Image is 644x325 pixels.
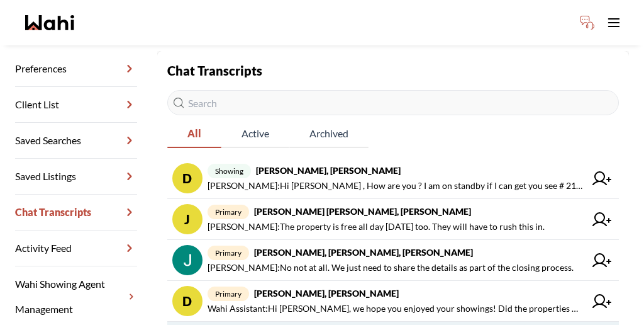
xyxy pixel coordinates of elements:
strong: [PERSON_NAME], [PERSON_NAME], [PERSON_NAME] [254,247,473,258]
strong: [PERSON_NAME], [PERSON_NAME] [256,165,401,176]
span: primary [208,287,249,301]
button: Archived [289,120,369,148]
strong: [PERSON_NAME] [PERSON_NAME], [PERSON_NAME] [254,206,471,217]
img: chat avatar [172,245,203,275]
a: Dprimary[PERSON_NAME], [PERSON_NAME]Wahi Assistant:Hi [PERSON_NAME], we hope you enjoyed your sho... [167,281,619,322]
span: showing [208,164,251,178]
a: Client List [15,87,137,123]
a: Saved Searches [15,123,137,159]
div: J [172,204,203,234]
a: Preferences [15,51,137,87]
a: Jprimary[PERSON_NAME] [PERSON_NAME], [PERSON_NAME][PERSON_NAME]:The property is free all day [DAT... [167,199,619,240]
a: Chat Transcripts [15,195,137,231]
strong: Chat Transcripts [167,63,262,78]
span: [PERSON_NAME] : The property is free all day [DATE] too. They will have to rush this in. [208,219,545,234]
button: Toggle open navigation menu [601,10,626,35]
button: Active [221,120,289,148]
span: primary [208,246,249,260]
input: Search [167,90,619,115]
strong: [PERSON_NAME], [PERSON_NAME] [254,288,399,299]
span: primary [208,205,249,219]
span: Archived [289,120,369,147]
a: Wahi homepage [25,15,74,30]
a: Activity Feed [15,231,137,266]
span: [PERSON_NAME] : Hi [PERSON_NAME] , How are you ? I am on standby if I can get you see # 213 - 212... [208,178,585,193]
span: Active [221,120,289,147]
a: Saved Listings [15,159,137,195]
a: Dshowing[PERSON_NAME], [PERSON_NAME][PERSON_NAME]:Hi [PERSON_NAME] , How are you ? I am on standb... [167,158,619,199]
div: D [172,163,203,193]
span: Wahi Assistant : Hi [PERSON_NAME], we hope you enjoyed your showings! Did the properties meet you... [208,301,585,316]
span: All [167,120,221,147]
div: D [172,286,203,316]
span: [PERSON_NAME] : No not at all. We just need to share the details as part of the closing process. [208,260,574,275]
a: primary[PERSON_NAME], [PERSON_NAME], [PERSON_NAME][PERSON_NAME]:No not at all. We just need to sh... [167,240,619,281]
button: All [167,120,221,148]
